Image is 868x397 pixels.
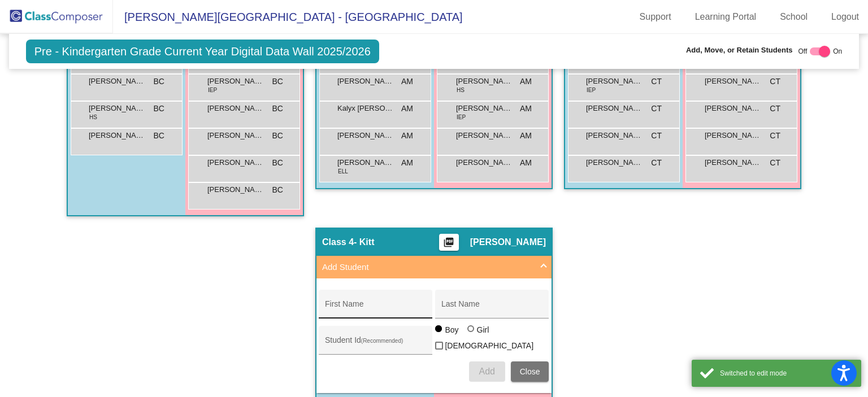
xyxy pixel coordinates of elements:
[316,278,552,393] div: Add Student
[325,340,427,349] input: Student Id
[469,361,505,382] button: Add
[651,103,662,115] span: CT
[476,324,489,335] div: Girl
[272,76,283,88] span: BC
[686,8,766,26] a: Learning Portal
[705,157,761,168] span: [PERSON_NAME]
[456,157,513,168] span: [PERSON_NAME]
[770,76,780,88] span: CT
[770,103,780,115] span: CT
[354,237,374,248] span: - Kitt
[154,103,164,115] span: BC
[479,367,494,376] span: Add
[586,103,643,114] span: [PERSON_NAME] Oro [PERSON_NAME]
[207,103,264,114] span: [PERSON_NAME]
[207,157,264,168] span: [PERSON_NAME]
[401,157,413,169] span: AM
[651,130,662,142] span: CT
[441,304,543,313] input: Last Name
[113,8,463,26] span: [PERSON_NAME][GEOGRAPHIC_DATA] - [GEOGRAPHIC_DATA]
[705,103,761,114] span: [PERSON_NAME]
[587,86,596,94] span: IEP
[337,103,394,114] span: Kalyx [PERSON_NAME]
[316,256,552,278] mat-expansion-panel-header: Add Student
[686,45,793,56] span: Add, Move, or Retain Students
[720,368,853,378] div: Switched to edit mode
[401,76,413,88] span: AM
[89,76,145,87] span: [PERSON_NAME] [PERSON_NAME]
[833,46,842,56] span: On
[337,130,394,141] span: [PERSON_NAME]
[322,237,354,248] span: Class 4
[401,130,413,142] span: AM
[444,324,458,335] div: Boy
[705,76,761,87] span: [PERSON_NAME]
[207,130,264,141] span: [PERSON_NAME]
[442,237,455,252] mat-icon: picture_as_pdf
[445,339,533,352] span: [DEMOGRAPHIC_DATA]
[822,8,868,26] a: Logout
[89,103,145,114] span: [PERSON_NAME]
[207,184,264,195] span: [PERSON_NAME]
[511,361,549,382] button: Close
[770,157,780,169] span: CT
[798,46,807,56] span: Off
[651,76,662,88] span: CT
[456,76,513,87] span: [PERSON_NAME]
[586,76,643,87] span: [PERSON_NAME]
[325,304,427,313] input: First Name
[272,103,283,115] span: BC
[457,86,465,94] span: HS
[439,234,459,251] button: Print Students Details
[338,167,348,176] span: ELL
[705,130,761,141] span: [PERSON_NAME] [PERSON_NAME]
[456,103,513,114] span: [PERSON_NAME]
[770,130,780,142] span: CT
[771,8,817,26] a: School
[586,157,643,168] span: [PERSON_NAME]
[208,86,217,94] span: IEP
[470,237,546,248] span: [PERSON_NAME]
[631,8,680,26] a: Support
[520,367,540,376] span: Close
[272,130,283,142] span: BC
[207,76,264,87] span: [PERSON_NAME]
[520,130,532,142] span: AM
[457,113,466,121] span: IEP
[651,157,662,169] span: CT
[89,113,97,121] span: HS
[520,157,532,169] span: AM
[154,130,164,142] span: BC
[520,76,532,88] span: AM
[322,261,532,274] mat-panel-title: Add Student
[272,184,283,196] span: BC
[154,76,164,88] span: BC
[456,130,513,141] span: [PERSON_NAME]
[586,130,643,141] span: [PERSON_NAME]
[337,76,394,87] span: [PERSON_NAME]
[272,157,283,169] span: BC
[89,130,145,141] span: [PERSON_NAME]
[337,157,394,168] span: [PERSON_NAME] De La [PERSON_NAME]
[520,103,532,115] span: AM
[26,40,379,63] span: Pre - Kindergarten Grade Current Year Digital Data Wall 2025/2026
[401,103,413,115] span: AM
